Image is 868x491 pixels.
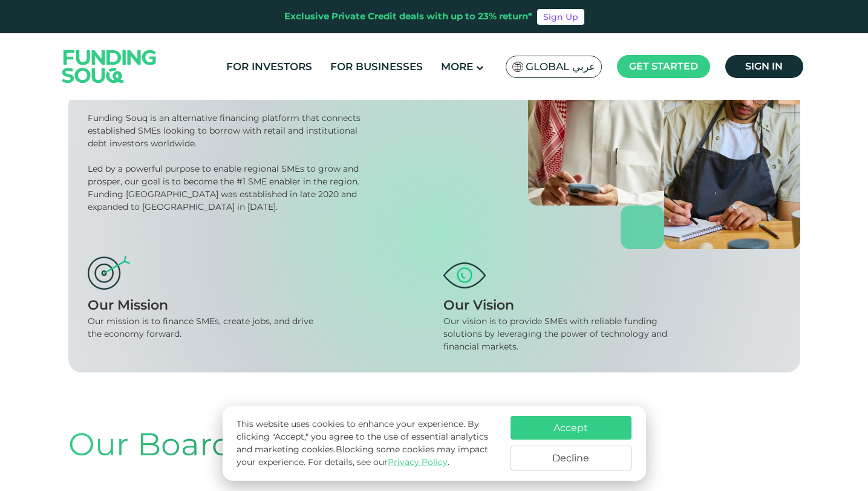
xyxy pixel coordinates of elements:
span: Get started [629,60,698,72]
img: SA Flag [512,62,523,72]
a: Privacy Policy [388,457,448,467]
div: Funding Souq is an alternative financing platform that connects established SMEs looking to borro... [88,112,365,150]
div: Our Mission [88,295,425,315]
span: More [441,60,473,73]
span: For details, see our . [308,457,449,467]
button: Decline [511,446,631,470]
div: Led by a powerful purpose to enable regional SMEs to grow and prosper, our goal is to become the ... [88,163,365,213]
a: Sign in [725,55,803,78]
span: Global عربي [526,60,595,74]
img: mission [88,256,130,290]
p: This website uses cookies to enhance your experience. By clicking "Accept," you agree to the use ... [237,418,498,469]
span: Sign in [745,60,783,72]
span: Blocking some cookies may impact your experience. [237,444,488,467]
div: Exclusive Private Credit deals with up to 23% return* [284,10,532,24]
div: Our vision is to provide SMEs with reliable funding solutions by leveraging the power of technolo... [443,315,680,353]
a: For Investors [223,57,315,77]
a: Sign Up [537,9,584,25]
span: Our Board & Advisors [68,425,403,463]
div: Our mission is to finance SMEs, create jobs, and drive the economy forward. [88,315,324,340]
div: Our Vision [443,295,781,315]
img: Logo [50,36,169,97]
button: Accept [511,416,631,440]
a: For Businesses [327,57,426,77]
img: vision [443,262,486,288]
